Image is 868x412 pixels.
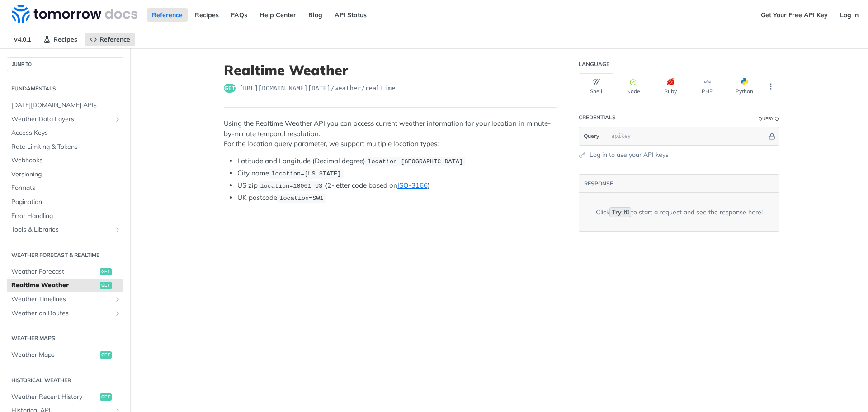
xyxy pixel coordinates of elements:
span: Weather Maps [11,350,98,360]
a: ISO-3166 [397,181,428,189]
code: location=10001 US [258,181,325,190]
button: Hide [767,132,777,141]
button: Node [616,73,651,99]
h2: Fundamentals [7,85,123,93]
a: Recipes [190,8,224,22]
li: Latitude and Longitude (Decimal degree) [237,156,557,166]
a: Access Keys [7,126,123,140]
span: Access Keys [11,128,121,137]
code: location=[GEOGRAPHIC_DATA] [365,157,465,166]
a: Weather TimelinesShow subpages for Weather Timelines [7,293,123,306]
a: API Status [330,8,372,22]
a: Weather Data LayersShow subpages for Weather Data Layers [7,113,123,126]
span: Realtime Weather [11,281,98,290]
span: get [100,393,112,401]
span: [DATE][DOMAIN_NAME] APIs [11,101,121,110]
a: Log In [835,8,863,22]
h2: Weather Maps [7,334,123,342]
span: Query [584,132,599,140]
span: Weather Timelines [11,295,112,304]
span: Weather Forecast [11,267,98,276]
a: Reference [85,33,135,46]
span: https://api.tomorrow.io/v4/weather/realtime [239,84,396,93]
a: Weather on RoutesShow subpages for Weather on Routes [7,307,123,320]
button: RESPONSE [584,179,613,188]
div: Click to start a request and see the response here! [596,208,763,217]
a: Rate Limiting & Tokens [7,140,123,154]
a: Pagination [7,195,123,209]
span: Versioning [11,170,121,179]
button: Python [727,73,762,99]
span: get [100,351,112,359]
a: [DATE][DOMAIN_NAME] APIs [7,99,123,112]
li: US zip (2-letter code based on ) [237,180,557,191]
h2: Historical Weather [7,376,123,384]
span: v4.0.1 [9,33,36,46]
span: Webhooks [11,156,121,165]
code: location=[US_STATE] [269,169,344,178]
button: Show subpages for Tools & Libraries [114,226,121,233]
button: JUMP TO [7,57,123,71]
code: Try It! [609,207,631,217]
button: More Languages [764,80,778,93]
button: Show subpages for Weather on Routes [114,310,121,317]
a: Error Handling [7,209,123,223]
div: Credentials [579,114,616,121]
span: Weather Data Layers [11,115,112,124]
svg: More ellipsis [767,82,775,90]
a: Reference [147,8,188,22]
button: Show subpages for Weather Data Layers [114,116,121,123]
li: City name [237,168,557,179]
button: Show subpages for Weather Timelines [114,296,121,303]
a: Webhooks [7,154,123,167]
span: get [100,268,112,275]
h2: Weather Forecast & realtime [7,251,123,259]
div: Query [759,115,774,122]
a: FAQs [226,8,252,22]
span: Rate Limiting & Tokens [11,142,121,152]
a: Recipes [38,33,82,46]
button: Ruby [653,73,688,99]
span: get [100,282,112,289]
input: apikey [607,127,767,145]
a: Weather Recent Historyget [7,390,123,404]
a: Blog [303,8,327,22]
span: Weather Recent History [11,393,98,402]
span: Weather on Routes [11,309,112,318]
div: QueryInformation [759,115,779,122]
a: Formats [7,181,123,195]
img: Tomorrow.io Weather API Docs [12,5,137,23]
span: Formats [11,184,121,193]
a: Weather Mapsget [7,348,123,362]
p: Using the Realtime Weather API you can access current weather information for your location in mi... [224,118,557,149]
a: Tools & LibrariesShow subpages for Tools & Libraries [7,223,123,237]
code: location=SW1 [277,194,326,203]
i: Information [775,117,779,121]
h1: Realtime Weather [224,62,557,78]
a: Help Center [255,8,301,22]
span: Error Handling [11,212,121,221]
span: Reference [99,35,130,43]
a: Log in to use your API keys [590,150,669,160]
li: UK postcode [237,193,557,203]
button: Query [579,127,604,145]
div: Language [579,61,609,68]
span: get [224,84,236,93]
span: Tools & Libraries [11,225,112,234]
span: Pagination [11,198,121,207]
a: Versioning [7,168,123,181]
button: PHP [690,73,725,99]
span: Recipes [53,35,77,43]
a: Get Your Free API Key [756,8,833,22]
a: Weather Forecastget [7,265,123,279]
a: Realtime Weatherget [7,279,123,292]
button: Shell [579,73,613,99]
